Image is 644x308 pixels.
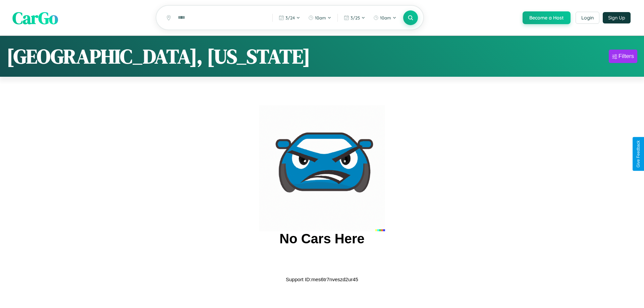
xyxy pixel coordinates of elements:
p: Support ID: mes6tr7nveszd2ur45 [286,275,358,284]
span: 3 / 25 [351,15,360,20]
button: 3/25 [340,12,369,23]
h1: [GEOGRAPHIC_DATA], [US_STATE] [7,43,310,70]
button: Login [576,12,599,24]
button: 3/24 [275,12,304,23]
span: 10am [315,15,326,20]
button: 10am [370,12,400,23]
button: 10am [305,12,335,23]
div: Give Feedback [636,140,641,168]
span: 3 / 24 [285,15,295,20]
span: 10am [380,15,391,20]
img: car [259,105,385,231]
h2: No Cars Here [279,231,364,246]
div: Filters [619,53,634,60]
button: Filters [609,50,637,63]
button: Sign Up [603,12,631,23]
button: Become a Host [523,11,571,24]
span: CarGo [12,6,58,29]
